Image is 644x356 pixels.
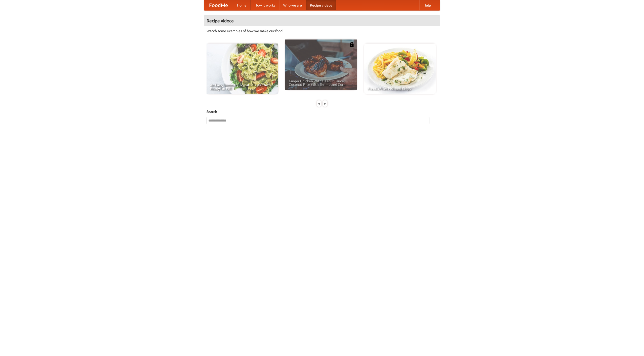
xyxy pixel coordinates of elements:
[204,0,233,10] a: FoodMe
[210,83,274,90] span: An Easy, Summery Tomato Pasta That's Ready for Fall
[207,109,437,114] h5: Search
[233,0,251,10] a: Home
[419,0,435,10] a: Help
[306,0,336,10] a: Recipe videos
[317,100,321,107] div: «
[279,0,306,10] a: Who we are
[204,16,440,26] h4: Recipe videos
[368,87,432,90] span: French Fries Fish and Chips
[207,28,437,33] p: Watch some examples of how we make our food!
[251,0,279,10] a: How it works
[364,44,436,94] a: French Fries Fish and Chips
[323,100,327,107] div: »
[207,44,278,94] a: An Easy, Summery Tomato Pasta That's Ready for Fall
[349,42,354,47] img: 483408.png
